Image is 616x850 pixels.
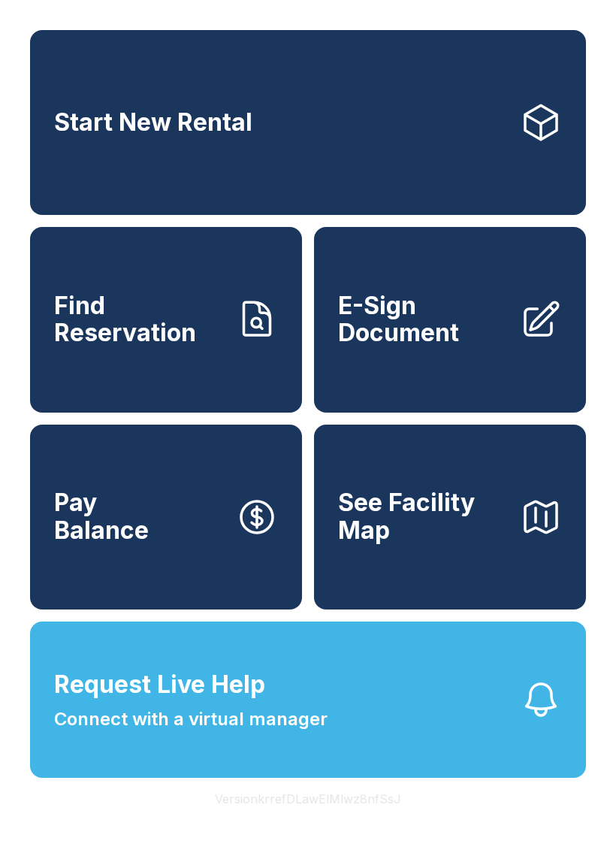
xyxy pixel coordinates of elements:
button: Request Live HelpConnect with a virtual manager [30,622,586,778]
span: Pay Balance [54,489,149,544]
span: Start New Rental [54,109,252,137]
button: VersionkrrefDLawElMlwz8nfSsJ [203,778,413,820]
span: See Facility Map [338,489,508,544]
button: PayBalance [30,425,302,610]
a: Find Reservation [30,227,302,412]
a: E-Sign Document [314,227,586,412]
span: Connect with a virtual manager [54,706,328,733]
a: Start New Rental [30,30,586,215]
span: Find Reservation [54,292,224,347]
span: Request Live Help [54,667,265,703]
span: E-Sign Document [338,292,508,347]
button: See Facility Map [314,425,586,610]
